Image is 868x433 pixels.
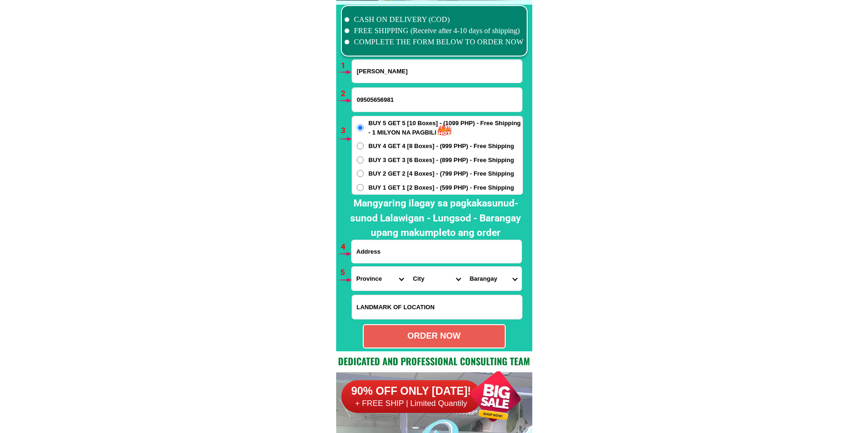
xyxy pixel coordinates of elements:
h6: + FREE SHIP | Limited Quantily [341,398,481,409]
input: Input LANDMARKOFLOCATION [352,295,522,319]
input: BUY 5 GET 5 [10 Boxes] - (1099 PHP) - Free Shipping - 1 MILYON NA PAGBILI [357,124,364,131]
input: BUY 4 GET 4 [8 Boxes] - (999 PHP) - Free Shipping [357,142,364,149]
li: CASH ON DELIVERY (COD) [345,14,524,25]
li: COMPLETE THE FORM BELOW TO ORDER NOW [345,36,524,48]
span: BUY 1 GET 1 [2 Boxes] - (599 PHP) - Free Shipping [368,183,514,192]
h2: Mangyaring ilagay sa pagkakasunud-sunod Lalawigan - Lungsod - Barangay upang makumpleto ang order [344,196,528,241]
input: Input address [352,240,522,263]
select: Select province [352,267,408,291]
input: Input phone_number [352,88,522,112]
li: FREE SHIPPING (Receive after 4-10 days of shipping) [345,25,524,36]
span: BUY 2 GET 2 [4 Boxes] - (799 PHP) - Free Shipping [368,169,514,178]
input: BUY 2 GET 2 [4 Boxes] - (799 PHP) - Free Shipping [357,170,364,177]
span: BUY 3 GET 3 [6 Boxes] - (899 PHP) - Free Shipping [368,156,514,165]
h6: 90% OFF ONLY [DATE]! [341,384,481,398]
input: Input full_name [352,60,522,83]
h6: 1 [341,60,352,72]
span: BUY 4 GET 4 [8 Boxes] - (999 PHP) - Free Shipping [368,142,514,151]
select: Select district [408,267,465,291]
h2: Dedicated and professional consulting team [336,354,532,368]
div: ORDER NOW [364,330,505,342]
h6: 4 [341,241,352,253]
span: BUY 5 GET 5 [10 Boxes] - (1099 PHP) - Free Shipping - 1 MILYON NA PAGBILI [368,119,522,137]
h6: 5 [340,267,351,279]
select: Select commune [465,267,522,291]
input: BUY 1 GET 1 [2 Boxes] - (599 PHP) - Free Shipping [357,184,364,191]
input: BUY 3 GET 3 [6 Boxes] - (899 PHP) - Free Shipping [357,156,364,163]
h6: 3 [341,125,352,137]
h6: 2 [341,88,352,100]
